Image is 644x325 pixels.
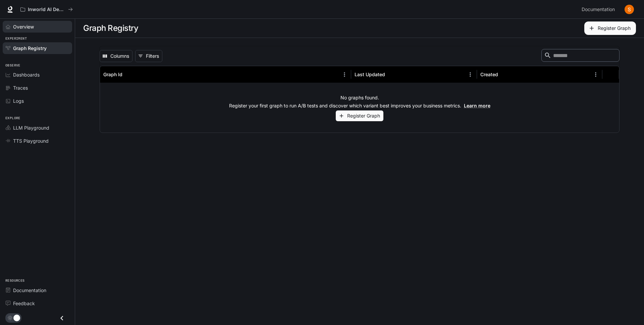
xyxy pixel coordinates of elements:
div: Last Updated [355,72,385,77]
span: Feedback [13,300,35,307]
h1: Graph Registry [83,21,138,35]
span: TTS Playground [13,137,49,144]
a: Documentation [3,284,72,296]
button: Sort [386,69,396,80]
button: Close drawer [54,311,69,325]
span: Documentation [13,287,46,294]
div: Graph Id [103,72,122,77]
a: Overview [3,21,72,33]
button: Menu [339,69,350,80]
a: Logs [3,95,72,107]
span: Documentation [582,5,615,14]
span: Dark mode toggle [13,314,20,321]
button: Register Graph [584,21,636,35]
button: Menu [465,69,475,80]
a: Learn more [464,103,490,108]
span: Overview [13,23,34,30]
button: Menu [591,69,601,80]
button: Show filters [135,50,162,62]
span: LLM Playground [13,124,49,131]
a: TTS Playground [3,135,72,147]
button: User avatar [623,3,636,16]
p: Register your first graph to run A/B tests and discover which variant best improves your business... [229,102,490,109]
div: Created [480,72,498,77]
a: Documentation [579,3,620,16]
span: Traces [13,84,28,91]
a: Traces [3,82,72,94]
a: Feedback [3,297,72,309]
a: LLM Playground [3,122,72,134]
p: Inworld AI Demos [28,7,65,12]
button: All workspaces [17,3,76,16]
a: Graph Registry [3,42,72,54]
span: Dashboards [13,71,40,78]
span: Graph Registry [13,45,47,52]
a: Dashboards [3,69,72,81]
div: Search [541,49,620,63]
button: Select columns [100,50,132,62]
img: User avatar [625,5,634,14]
button: Sort [499,69,509,80]
button: Sort [123,69,133,80]
button: Register Graph [336,110,383,122]
span: Logs [13,97,24,104]
p: No graphs found. [340,94,379,101]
